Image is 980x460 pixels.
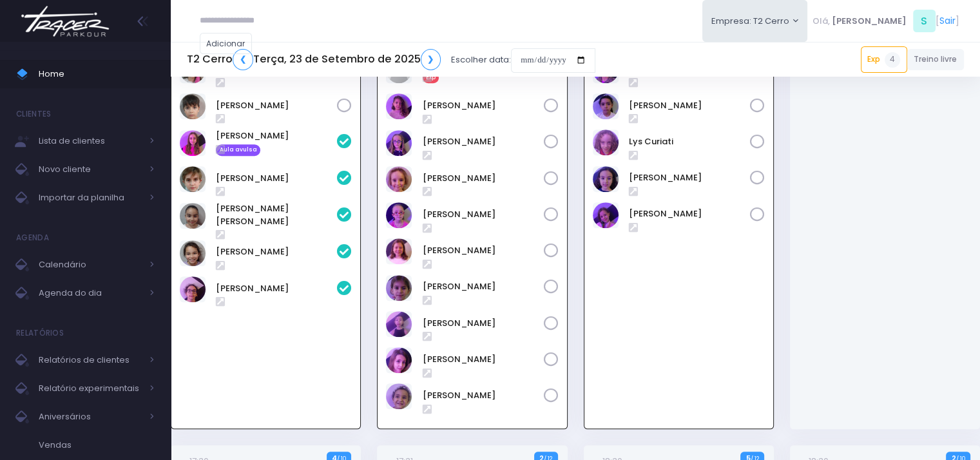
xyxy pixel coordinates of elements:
[593,129,619,155] img: Lys Curiati
[861,46,907,72] a: Exp4
[200,33,253,54] a: Adicionar
[386,383,412,409] img: Yara Laraichi
[386,347,412,373] img: Olivia Mascarenhas
[216,202,337,227] a: [PERSON_NAME] [PERSON_NAME]
[180,240,206,266] img: Keity Lisa kawabe
[39,437,155,454] span: Vendas
[216,172,337,185] a: [PERSON_NAME]
[16,101,51,127] h4: Clientes
[593,93,619,119] img: Luisa Alimonda Sellan
[913,10,936,32] span: S
[907,49,965,70] a: Treino livre
[386,130,412,156] img: Gabriela Arouca
[593,166,619,192] img: Rita Laraichi
[216,99,337,112] a: [PERSON_NAME]
[423,280,544,293] a: [PERSON_NAME]
[423,99,544,112] a: [PERSON_NAME]
[832,15,907,28] span: [PERSON_NAME]
[180,93,206,119] img: Rafael real amadeo de azevedo
[939,14,956,28] a: Sair
[423,172,544,185] a: [PERSON_NAME]
[216,144,260,156] span: Aula avulsa
[16,225,49,251] h4: Agenda
[39,285,142,302] span: Agenda do dia
[39,189,142,206] span: Importar da planilha
[629,99,750,112] a: [PERSON_NAME]
[39,380,142,397] span: Relatório experimentais
[386,166,412,192] img: Helena Zotareli de Araujo
[593,202,619,228] img: Sofia Alem santinho costa de Jesus
[187,45,595,75] div: Escolher data:
[386,202,412,228] img: Isabella Arouca
[16,320,64,346] h4: Relatórios
[216,245,337,258] a: [PERSON_NAME]
[39,408,142,425] span: Aniversários
[812,15,830,28] span: Olá,
[386,238,412,264] img: Laryssa Costa
[629,207,750,220] a: [PERSON_NAME]
[885,52,900,68] span: 4
[216,282,337,295] a: [PERSON_NAME]
[180,276,206,302] img: Miguel Aberle Rodrigues
[423,244,544,257] a: [PERSON_NAME]
[39,256,142,273] span: Calendário
[386,311,412,337] img: Nina Sciammarella Felicio
[421,49,441,70] a: ❯
[807,6,964,35] div: [ ]
[180,130,206,156] img: Fernanda Leite
[39,133,142,149] span: Lista de clientes
[180,203,206,229] img: Kayla Sara kawabe
[386,275,412,301] img: Maria Gaia
[423,389,544,402] a: [PERSON_NAME]
[39,352,142,369] span: Relatórios de clientes
[180,166,206,192] img: Fernando Pletsch Roncati
[39,161,142,178] span: Novo cliente
[629,135,750,148] a: Lys Curiati
[216,129,337,142] a: [PERSON_NAME]
[629,171,750,184] a: [PERSON_NAME]
[39,66,155,82] span: Home
[423,135,544,148] a: [PERSON_NAME]
[423,353,544,366] a: [PERSON_NAME]
[423,317,544,330] a: [PERSON_NAME]
[187,49,441,70] h5: T2 Cerro Terça, 23 de Setembro de 2025
[386,93,412,119] img: Dora Moreira Russo
[423,208,544,221] a: [PERSON_NAME]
